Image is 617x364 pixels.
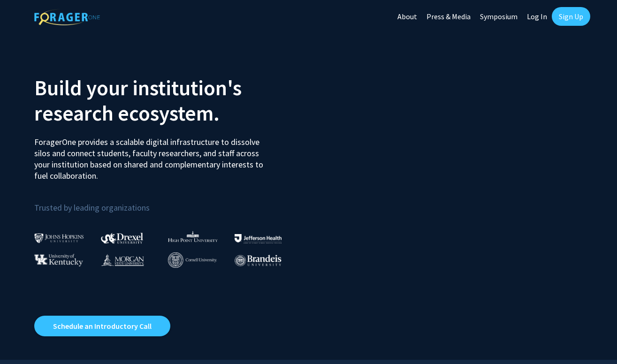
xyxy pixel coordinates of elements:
img: Drexel University [101,233,143,243]
h2: Build your institution's research ecosystem. [34,75,302,126]
img: Morgan State University [101,254,144,266]
a: Opens in a new tab [34,316,170,336]
img: Brandeis University [235,255,282,266]
img: ForagerOne Logo [34,9,100,25]
img: Thomas Jefferson University [235,234,282,243]
p: Trusted by leading organizations [34,189,302,215]
a: Sign Up [552,7,590,26]
img: High Point University [168,231,218,242]
p: ForagerOne provides a scalable digital infrastructure to dissolve silos and connect students, fac... [34,129,270,182]
img: University of Kentucky [34,254,83,266]
img: Johns Hopkins University [34,233,84,243]
img: Cornell University [168,252,217,268]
